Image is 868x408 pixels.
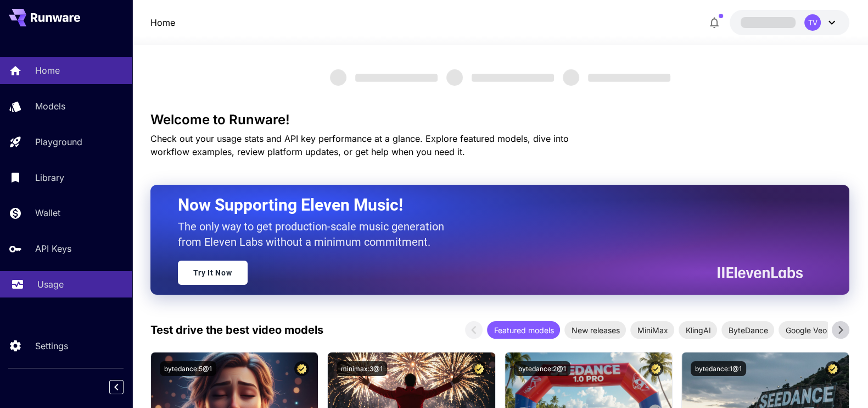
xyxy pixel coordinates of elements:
[630,321,674,339] div: MiniMax
[487,324,560,336] span: Featured models
[117,377,132,397] div: Collapse sidebar
[150,16,175,29] nav: breadcrumb
[160,361,216,376] button: bytedance:5@1
[37,278,64,291] p: Usage
[472,361,486,376] button: Certified Model – Vetted for best performance and includes a commercial license.
[730,10,849,35] button: TV
[679,321,717,339] div: KlingAI
[804,14,821,31] div: TV
[825,361,840,376] button: Certified Model – Vetted for best performance and includes a commercial license.
[564,321,626,339] div: New releases
[35,64,60,77] p: Home
[35,100,65,113] p: Models
[150,322,323,338] p: Test drive the best video models
[178,219,452,250] p: The only way to get production-scale music generation from Eleven Labs without a minimum commitment.
[35,206,60,219] p: Wallet
[679,324,717,336] span: KlingAI
[294,361,309,376] button: Certified Model – Vetted for best performance and includes a commercial license.
[514,361,570,376] button: bytedance:2@1
[691,361,746,376] button: bytedance:1@1
[721,321,774,339] div: ByteDance
[178,261,248,285] a: Try It Now
[35,242,71,255] p: API Keys
[35,171,64,184] p: Library
[35,135,82,148] p: Playground
[178,195,795,216] h2: Now Supporting Eleven Music!
[630,324,674,336] span: MiniMax
[564,324,626,336] span: New releases
[150,16,175,29] a: Home
[487,321,560,339] div: Featured models
[150,133,569,157] span: Check out your usage stats and API key performance at a glance. Explore featured models, dive int...
[779,321,833,339] div: Google Veo
[337,361,387,376] button: minimax:3@1
[35,339,68,352] p: Settings
[109,380,124,394] button: Collapse sidebar
[721,324,774,336] span: ByteDance
[648,361,663,376] button: Certified Model – Vetted for best performance and includes a commercial license.
[779,324,833,336] span: Google Veo
[150,112,850,128] h3: Welcome to Runware!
